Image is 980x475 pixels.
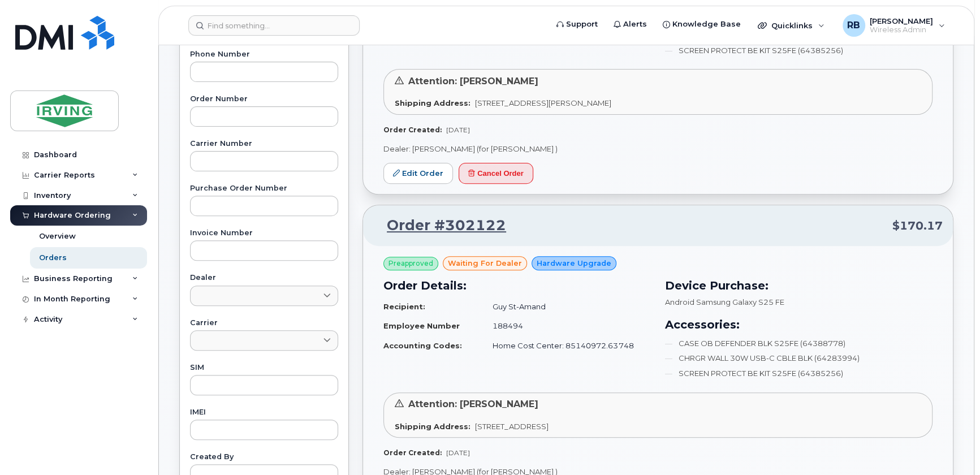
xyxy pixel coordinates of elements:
span: [STREET_ADDRESS] [475,422,549,431]
span: [DATE] [446,448,470,457]
div: Quicklinks [750,14,832,37]
span: Android Samsung Galaxy S25 FE [665,297,784,306]
a: Alerts [606,13,655,36]
a: Support [549,13,606,36]
label: Dealer [190,274,338,282]
label: Purchase Order Number [190,185,338,192]
strong: Order Created: [383,448,442,457]
span: waiting for dealer [448,258,522,269]
td: Guy St-Amand [482,297,651,317]
button: Cancel Order [459,163,533,184]
span: Hardware Upgrade [537,258,611,269]
span: [STREET_ADDRESS][PERSON_NAME] [475,98,611,107]
td: Home Cost Center: 85140972.63748 [482,336,651,356]
a: Edit Order [383,163,453,184]
span: Attention: [PERSON_NAME] [408,399,538,409]
span: $170.17 [892,218,943,234]
span: Knowledge Base [672,19,741,30]
h3: Device Purchase: [665,277,933,294]
label: Order Number [190,96,338,103]
label: Carrier [190,319,338,327]
span: [DATE] [446,126,470,134]
label: IMEI [190,409,338,416]
li: CHRGR WALL 30W USB-C CBLE BLK (64283994) [665,353,933,364]
strong: Recipient: [383,302,425,311]
li: SCREEN PROTECT BE KIT S25FE (64385256) [665,45,933,56]
span: Wireless Admin [870,25,933,34]
li: CASE OB DEFENDER BLK S25FE (64388778) [665,338,933,349]
h3: Order Details: [383,277,651,294]
span: Alerts [623,19,647,30]
label: Carrier Number [190,140,338,148]
span: Preapproved [388,258,433,269]
strong: Shipping Address: [395,422,470,431]
strong: Shipping Address: [395,98,470,107]
span: [PERSON_NAME] [870,16,933,25]
div: Roberts, Brad [835,14,953,37]
label: SIM [190,364,338,372]
a: Order #302122 [373,215,506,236]
label: Invoice Number [190,230,338,237]
strong: Order Created: [383,126,442,134]
label: Created By [190,454,338,461]
span: Quicklinks [771,21,813,30]
input: Find something... [188,15,360,36]
span: Attention: [PERSON_NAME] [408,76,538,87]
span: Support [566,19,598,30]
strong: Employee Number [383,321,460,330]
label: Phone Number [190,51,338,58]
td: 188494 [482,316,651,336]
span: RB [847,19,860,32]
p: Dealer: [PERSON_NAME] (for [PERSON_NAME] ) [383,144,932,154]
a: Knowledge Base [655,13,749,36]
strong: Accounting Codes: [383,341,462,350]
li: SCREEN PROTECT BE KIT S25FE (64385256) [665,368,933,379]
h3: Accessories: [665,316,933,333]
